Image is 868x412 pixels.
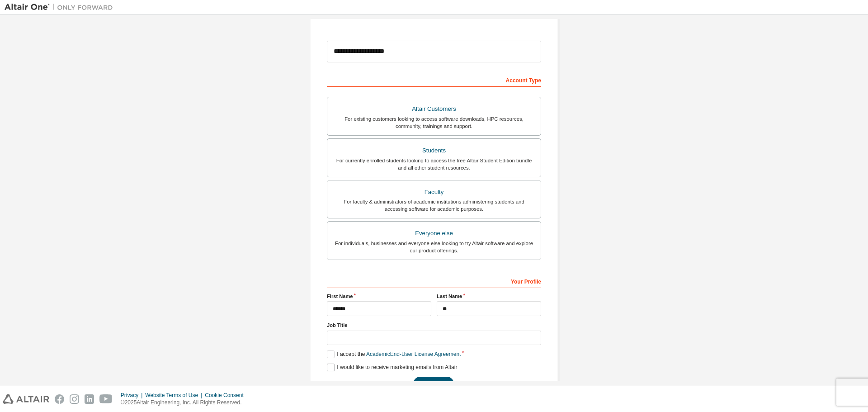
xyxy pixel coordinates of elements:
[333,103,535,115] div: Altair Customers
[327,72,541,87] div: Account Type
[121,392,145,399] div: Privacy
[333,157,535,171] div: For currently enrolled students looking to access the free Altair Student Edition bundle and all ...
[366,351,461,357] a: Academic End-User License Agreement
[85,394,94,404] img: linkedin.svg
[121,399,249,407] p: © 2025 Altair Engineering, Inc. All Rights Reserved.
[327,322,541,329] label: Job Title
[327,274,541,288] div: Your Profile
[5,3,118,12] img: Altair One
[333,115,535,130] div: For existing customers looking to access software downloads, HPC resources, community, trainings ...
[333,240,535,254] div: For individuals, businesses and everyone else looking to try Altair software and explore our prod...
[327,293,431,300] label: First Name
[99,394,113,404] img: youtube.svg
[327,364,457,371] label: I would like to receive marketing emails from Altair
[413,377,454,390] button: Next
[333,144,535,157] div: Students
[55,394,64,404] img: facebook.svg
[70,394,79,404] img: instagram.svg
[3,394,49,404] img: altair_logo.svg
[333,186,535,199] div: Faculty
[145,392,205,399] div: Website Terms of Use
[327,350,461,358] label: I accept the
[437,293,541,300] label: Last Name
[205,392,249,399] div: Cookie Consent
[333,198,535,213] div: For faculty & administrators of academic institutions administering students and accessing softwa...
[333,227,535,240] div: Everyone else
